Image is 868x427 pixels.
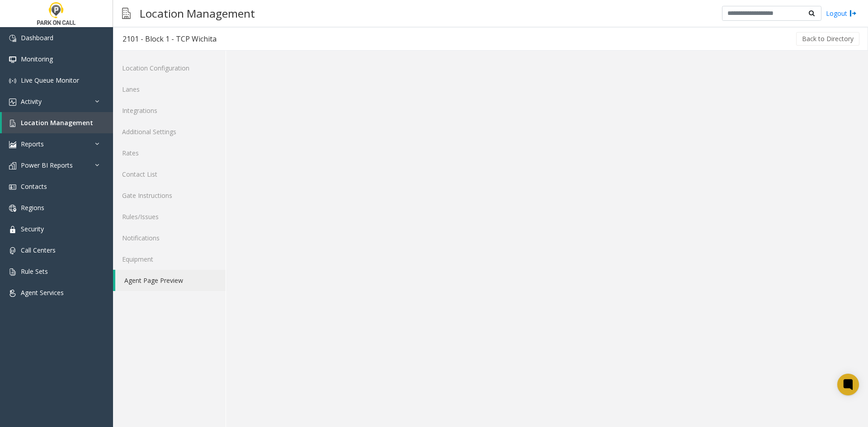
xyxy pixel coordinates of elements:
[9,141,16,148] img: 'icon'
[9,205,16,212] img: 'icon'
[9,56,16,63] img: 'icon'
[9,226,16,233] img: 'icon'
[21,288,64,297] span: Agent Services
[9,162,16,169] img: 'icon'
[9,183,16,191] img: 'icon'
[21,55,53,63] span: Monitoring
[115,270,226,291] a: Agent Page Preview
[113,206,226,227] a: Rules/Issues
[21,76,79,84] span: Live Queue Monitor
[113,121,226,142] a: Additional Settings
[21,267,48,276] span: Rule Sets
[21,225,44,233] span: Security
[21,161,73,169] span: Power BI Reports
[113,249,226,270] a: Equipment
[135,2,259,24] h3: Location Management
[21,246,56,254] span: Call Centers
[113,185,226,206] a: Gate Instructions
[113,164,226,185] a: Contact List
[9,77,16,84] img: 'icon'
[123,33,217,45] div: 2101 - Block 1 - TCP Wichita
[9,120,16,127] img: 'icon'
[21,118,93,127] span: Location Management
[9,35,16,42] img: 'icon'
[2,112,113,133] a: Location Management
[21,182,47,191] span: Contacts
[9,290,16,297] img: 'icon'
[9,99,16,106] img: 'icon'
[21,97,42,106] span: Activity
[9,247,16,254] img: 'icon'
[9,268,16,276] img: 'icon'
[113,79,226,100] a: Lanes
[796,32,859,46] button: Back to Directory
[826,9,857,18] a: Logout
[113,100,226,121] a: Integrations
[113,142,226,164] a: Rates
[21,140,44,148] span: Reports
[21,33,53,42] span: Dashboard
[21,203,44,212] span: Regions
[113,57,226,79] a: Location Configuration
[849,9,857,18] img: logout
[122,2,131,24] img: pageIcon
[113,227,226,249] a: Notifications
